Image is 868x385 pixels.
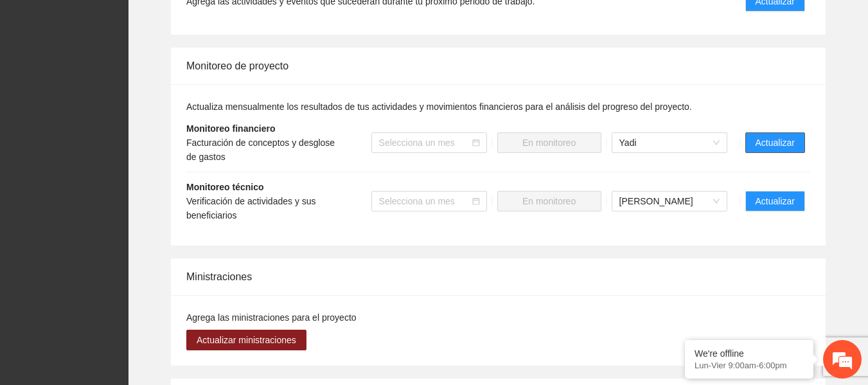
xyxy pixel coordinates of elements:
button: Actualizar ministraciones [186,330,306,350]
span: Estamos sin conexión. Déjenos un mensaje. [24,122,227,252]
textarea: Escriba su mensaje aquí y haga clic en “Enviar” [6,252,245,297]
div: We're offline [695,348,804,359]
span: Agrega las ministraciones para el proyecto [186,312,357,323]
span: Actualizar ministraciones [197,333,296,347]
p: Lun-Vier 9:00am-6:00pm [695,361,804,370]
div: Dejar un mensaje [67,66,216,82]
div: Monitoreo de proyecto [186,48,810,84]
a: Actualizar ministraciones [186,335,306,345]
span: Actualizar [756,136,795,150]
span: calendar [472,197,480,205]
span: Actualizar [756,194,795,208]
div: Minimizar ventana de chat en vivo [211,6,242,37]
span: Actualiza mensualmente los resultados de tus actividades y movimientos financieros para el anális... [186,102,692,112]
span: calendar [472,139,480,147]
span: Cassandra [619,192,720,211]
span: Yadi [619,133,720,152]
button: Actualizar [745,132,805,153]
span: Facturación de conceptos y desglose de gastos [186,138,335,162]
div: Ministraciones [186,258,810,295]
strong: Monitoreo financiero [186,123,275,134]
button: Actualizar [745,191,805,211]
span: Verificación de actividades y sus beneficiarios [186,196,316,220]
strong: Monitoreo técnico [186,182,264,192]
em: Enviar [191,297,233,314]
